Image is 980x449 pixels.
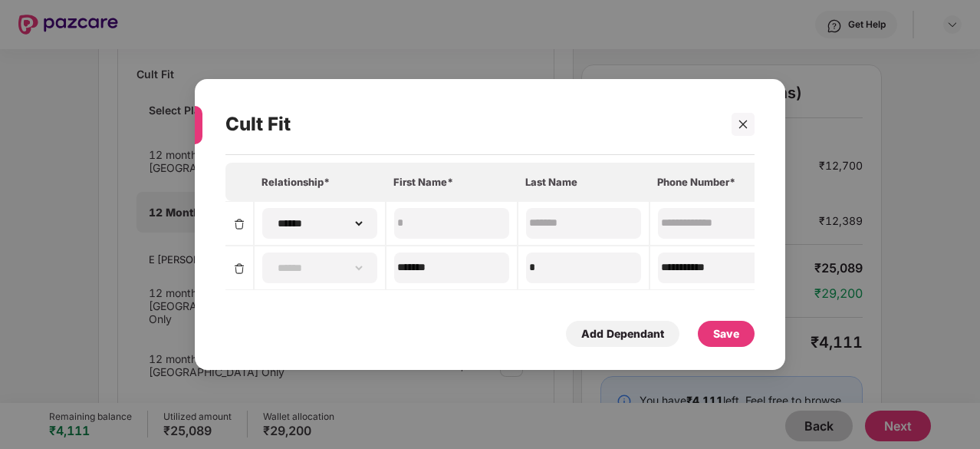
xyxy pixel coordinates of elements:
img: svg+xml;base64,PHN2ZyBpZD0iRGVsZXRlLTMyeDMyIiB4bWxucz0iaHR0cDovL3d3dy53My5vcmcvMjAwMC9zdmciIHdpZH... [233,262,245,275]
img: svg+xml;base64,PHN2ZyBpZD0iRGVsZXRlLTMyeDMyIiB4bWxucz0iaHR0cDovL3d3dy53My5vcmcvMjAwMC9zdmciIHdpZH... [233,218,245,230]
th: First Name* [386,163,518,201]
th: Phone Number* [649,163,781,201]
th: Relationship* [254,163,386,201]
div: Save [713,325,739,342]
span: close [738,119,748,130]
div: Add Dependant [581,325,664,342]
div: Cult Fit [225,94,711,154]
th: Last Name [518,163,649,201]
